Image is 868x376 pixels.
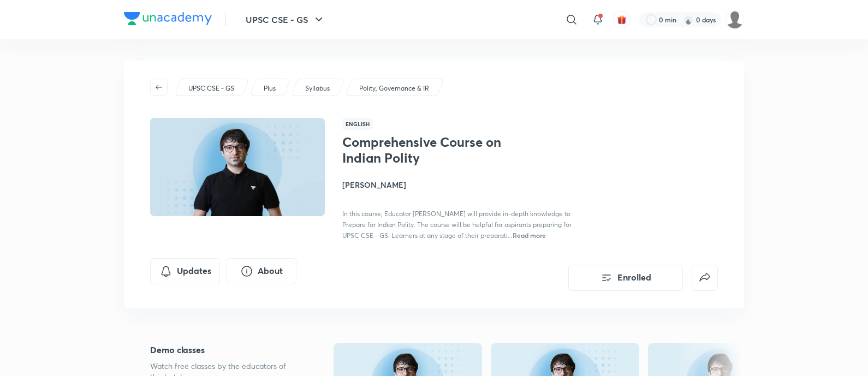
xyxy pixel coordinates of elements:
a: Plus [262,83,278,93]
p: Polity, Governance & IR [359,83,429,93]
img: streak [683,14,694,25]
span: English [342,118,373,130]
button: UPSC CSE - GS [239,9,332,31]
button: Updates [150,258,220,284]
p: Syllabus [305,83,330,93]
h1: Comprehensive Course on Indian Polity [342,134,521,166]
button: false [692,265,718,291]
a: Syllabus [304,83,332,93]
a: Company Logo [124,12,212,28]
button: Enrolled [568,265,683,291]
img: Thumbnail [148,117,326,217]
h5: Demo classes [150,343,299,356]
img: Piali K [726,10,744,29]
a: Polity, Governance & IR [358,83,431,93]
img: avatar [617,15,627,25]
span: Read more [513,231,546,240]
p: Plus [264,83,276,93]
img: Company Logo [124,12,212,25]
span: In this course, Educator [PERSON_NAME] will provide in-depth knowledge to Prepare for Indian Poli... [342,210,572,240]
button: avatar [613,11,631,28]
a: UPSC CSE - GS [187,83,236,93]
button: About [227,258,296,284]
h4: [PERSON_NAME] [342,179,587,190]
p: UPSC CSE - GS [188,83,234,93]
